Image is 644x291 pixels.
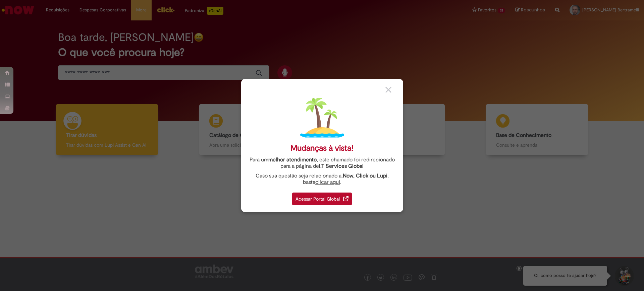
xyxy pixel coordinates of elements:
div: Acessar Portal Global [292,193,352,205]
strong: melhor atendimento [268,156,317,163]
img: redirect_link.png [343,196,348,201]
a: I.T Services Global [319,159,364,169]
div: Caso sua questão seja relacionado a , basta . [246,173,398,186]
img: island.png [300,96,344,140]
div: Mudanças à vista! [290,143,354,153]
div: Para um , este chamado foi redirecionado para a página de [246,157,398,169]
a: clicar aqui [315,175,340,186]
a: Acessar Portal Global [292,189,352,205]
strong: .Now, Click ou Lupi [341,172,387,179]
img: close_button_grey.png [385,87,391,93]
